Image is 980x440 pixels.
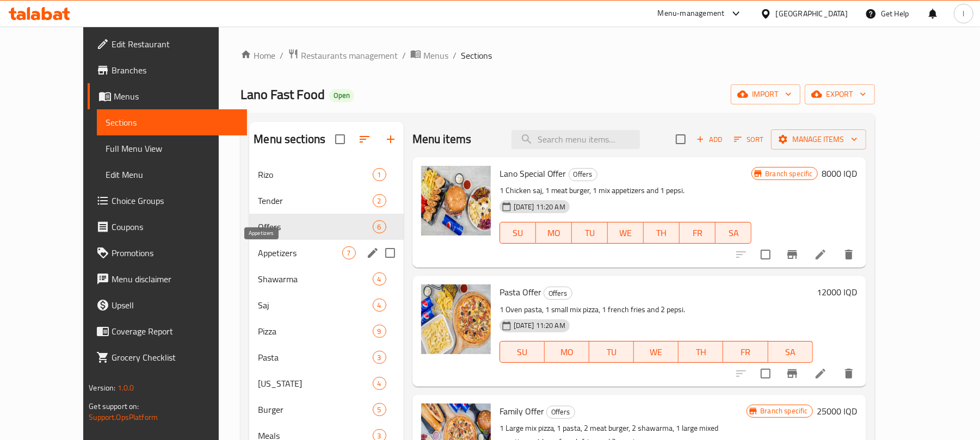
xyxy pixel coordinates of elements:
[822,166,858,181] h6: 8000 IQD
[112,325,238,338] span: Coverage Report
[728,344,763,360] span: FR
[249,344,403,370] div: Pasta3
[258,194,372,207] div: Tender
[768,341,813,363] button: SA
[249,214,403,240] div: Offers6
[500,222,536,244] button: SU
[739,88,792,101] span: import
[716,222,751,244] button: SA
[373,168,386,181] div: items
[118,381,134,395] span: 1.0.0
[608,222,644,244] button: WE
[249,370,403,396] div: [US_STATE]4
[684,225,711,241] span: FR
[509,320,570,331] span: [DATE] 11:20 AM
[329,89,354,102] div: Open
[329,91,354,100] span: Open
[569,168,597,181] span: Offers
[779,241,805,268] button: Branch-specific-item
[258,299,372,312] span: Saj
[342,246,356,259] div: items
[569,168,597,181] div: Offers
[88,214,247,240] a: Coupons
[692,131,727,148] button: Add
[817,404,858,419] h6: 25000 IQD
[814,367,827,380] a: Edit menu item
[679,341,723,363] button: TH
[421,284,491,354] img: Pasta Offer
[373,405,386,415] span: 5
[258,377,372,390] div: Kentucky
[373,379,386,389] span: 4
[754,243,777,266] span: Select to update
[88,188,247,214] a: Choice Groups
[88,292,247,318] a: Upsell
[258,377,372,390] span: [US_STATE]
[258,168,372,181] span: Rizo
[773,344,809,360] span: SA
[461,49,492,62] span: Sections
[756,406,812,416] span: Branch specific
[754,362,777,385] span: Select to update
[373,222,386,232] span: 6
[500,184,752,197] p: 1 Chicken saj, 1 meat burger, 1 mix appetizers and 1 pepsi.
[373,377,386,390] div: items
[106,142,238,155] span: Full Menu View
[249,162,403,188] div: Rizo1
[500,341,545,363] button: SU
[779,361,805,387] button: Branch-specific-item
[249,292,403,318] div: Saj4
[373,351,386,364] div: items
[453,49,457,62] li: /
[249,240,403,266] div: Appetizers7edit
[410,48,448,63] a: Menus
[114,90,238,103] span: Menus
[241,49,275,62] a: Home
[112,38,238,51] span: Edit Restaurant
[258,246,342,259] span: Appetizers
[594,344,630,360] span: TU
[805,84,875,104] button: export
[836,241,862,268] button: delete
[249,396,403,423] div: Burger5
[88,318,247,344] a: Coverage Report
[761,169,817,179] span: Branch specific
[373,352,386,363] span: 3
[373,220,386,233] div: items
[373,272,386,286] div: items
[88,57,247,83] a: Branches
[612,225,639,241] span: WE
[963,8,964,20] span: l
[258,272,372,286] div: Shawarma
[373,170,386,180] span: 1
[258,220,372,233] span: Offers
[723,341,768,363] button: FR
[589,341,634,363] button: TU
[112,272,238,286] span: Menu disclaimer
[771,129,866,150] button: Manage items
[106,116,238,129] span: Sections
[254,131,325,147] h2: Menu sections
[88,344,247,370] a: Grocery Checklist
[258,325,372,338] div: Pizza
[301,49,398,62] span: Restaurants management
[540,225,568,241] span: MO
[421,166,491,236] img: Lano Special Offer
[288,48,398,63] a: Restaurants management
[112,299,238,312] span: Upsell
[423,49,448,62] span: Menus
[817,284,858,300] h6: 12000 IQD
[97,162,247,188] a: Edit Menu
[544,287,572,300] span: Offers
[547,406,575,418] span: Offers
[692,131,727,148] span: Add item
[638,344,674,360] span: WE
[352,126,378,152] span: Sort sections
[88,266,247,292] a: Menu disclaimer
[89,399,139,413] span: Get support on:
[509,202,570,212] span: [DATE] 11:20 AM
[669,128,692,151] span: Select section
[511,130,640,149] input: search
[373,300,386,311] span: 4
